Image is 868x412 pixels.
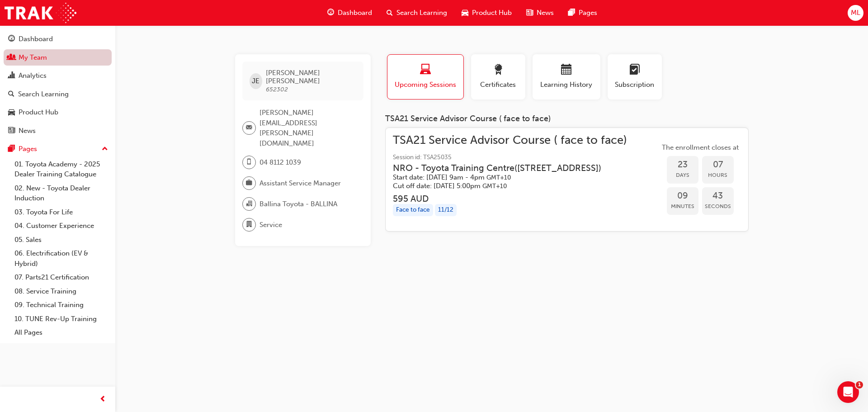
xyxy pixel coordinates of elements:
span: Product Hub [472,8,512,18]
div: Pages [19,144,37,154]
span: news-icon [8,127,15,135]
button: ML [848,5,863,21]
span: mobile-icon [246,156,252,168]
span: JE [252,76,259,86]
span: car-icon [462,7,468,19]
span: briefcase-icon [246,177,252,189]
a: My Team [4,49,112,66]
span: search-icon [8,90,14,99]
span: news-icon [526,7,533,19]
span: The enrollment closes at [660,142,741,153]
span: Certificates [478,80,519,90]
div: Product Hub [19,107,58,118]
span: Seconds [702,201,734,212]
span: department-icon [246,219,252,231]
span: Pages [579,8,597,18]
span: email-icon [246,122,252,134]
a: 02. New - Toyota Dealer Induction [11,181,112,205]
span: award-icon [493,64,504,76]
a: 04. Customer Experience [11,219,112,233]
a: TSA21 Service Advisor Course ( face to face)Session id: TSA25035NRO - Toyota Training Centre([STR... [393,135,741,224]
a: Search Learning [4,86,112,103]
a: guage-iconDashboard [320,4,379,22]
span: people-icon [8,54,15,62]
button: Certificates [471,54,525,99]
a: Product Hub [4,104,112,121]
span: Session id: TSA25035 [393,152,627,163]
a: 05. Sales [11,233,112,247]
div: Search Learning [18,89,69,99]
a: 07. Parts21 Certification [11,270,112,284]
img: Trak [5,3,76,23]
button: Learning History [533,54,600,99]
button: Subscription [608,54,662,99]
span: Subscription [614,80,655,90]
span: Dashboard [338,8,372,18]
span: [PERSON_NAME] [PERSON_NAME] [266,69,356,85]
span: chart-icon [8,72,15,80]
iframe: Intercom live chat [837,381,859,403]
span: calendar-icon [561,64,572,76]
div: Face to face [393,204,433,216]
a: 08. Service Training [11,284,112,298]
a: Analytics [4,67,112,84]
h3: NRO - Toyota Training Centre ( [STREET_ADDRESS] ) [393,163,613,173]
span: search-icon [387,7,393,19]
a: Dashboard [4,31,112,47]
h5: Start date: [DATE] 9am - 4pm [393,173,613,182]
span: Days [667,170,698,180]
div: Dashboard [19,34,53,44]
span: 07 [702,160,734,170]
span: guage-icon [327,7,334,19]
h5: Cut off date: [DATE] 5:00pm [393,182,613,190]
span: Upcoming Sessions [394,80,457,90]
span: Australian Eastern Standard Time GMT+10 [486,174,511,181]
a: news-iconNews [519,4,561,22]
div: TSA21 Service Advisor Course ( face to face) [385,114,749,124]
h3: 595 AUD [393,194,627,204]
span: organisation-icon [246,198,252,210]
span: laptop-icon [420,64,431,76]
button: Pages [4,141,112,157]
span: 23 [667,160,698,170]
span: Australian Eastern Standard Time GMT+10 [482,182,507,190]
a: car-iconProduct Hub [454,4,519,22]
a: 10. TUNE Rev-Up Training [11,312,112,326]
div: Analytics [19,71,47,81]
span: ML [851,8,860,18]
button: Upcoming Sessions [387,54,464,99]
span: pages-icon [8,145,15,153]
span: prev-icon [99,394,106,405]
span: Search Learning [396,8,447,18]
span: Service [259,220,282,230]
a: pages-iconPages [561,4,604,22]
a: 01. Toyota Academy - 2025 Dealer Training Catalogue [11,157,112,181]
span: car-icon [8,109,15,117]
span: 652302 [266,85,288,93]
span: 04 8112 1039 [259,157,301,168]
a: All Pages [11,326,112,340]
span: Ballina Toyota - BALLINA [259,199,337,209]
span: Minutes [667,201,698,212]
span: News [537,8,554,18]
button: DashboardMy TeamAnalyticsSearch LearningProduct HubNews [4,29,112,141]
a: 03. Toyota For Life [11,205,112,219]
span: Assistant Service Manager [259,178,341,189]
a: News [4,123,112,139]
span: learningplan-icon [629,64,640,76]
div: 11 / 12 [435,204,457,216]
span: pages-icon [568,7,575,19]
a: search-iconSearch Learning [379,4,454,22]
span: guage-icon [8,35,15,43]
a: 06. Electrification (EV & Hybrid) [11,246,112,270]
span: [PERSON_NAME][EMAIL_ADDRESS][PERSON_NAME][DOMAIN_NAME] [259,108,356,148]
div: News [19,126,36,136]
span: up-icon [102,143,108,155]
span: Hours [702,170,734,180]
span: 1 [856,381,863,388]
span: TSA21 Service Advisor Course ( face to face) [393,135,627,146]
span: 09 [667,191,698,201]
span: 43 [702,191,734,201]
